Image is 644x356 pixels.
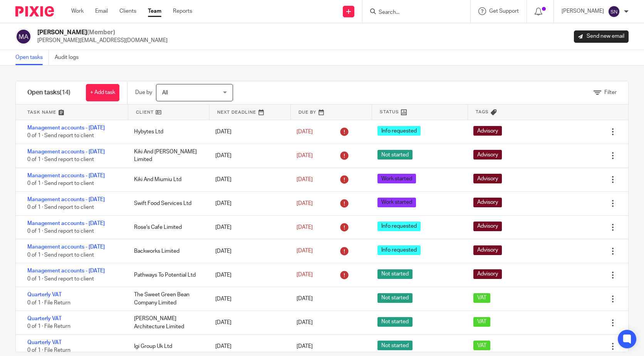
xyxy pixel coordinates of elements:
[473,198,502,207] span: Advisory
[162,90,168,96] span: All
[377,198,416,207] span: Work started
[473,150,502,160] span: Advisory
[208,267,289,283] div: [DATE]
[208,315,289,330] div: [DATE]
[377,222,421,231] span: Info requested
[27,173,105,178] a: Management accounts - [DATE]
[297,177,313,182] span: [DATE]
[60,89,70,96] span: (14)
[377,126,421,136] span: Info requested
[208,243,289,259] div: [DATE]
[15,29,32,45] img: svg%3E
[489,8,519,14] span: Get Support
[173,7,192,15] a: Reports
[297,249,313,254] span: [DATE]
[208,220,289,235] div: [DATE]
[608,5,620,18] img: svg%3E
[27,221,105,226] a: Management accounts - [DATE]
[377,269,413,279] span: Not started
[473,341,490,350] span: VAT
[208,148,289,163] div: [DATE]
[27,340,62,345] a: Quarterly VAT
[473,269,502,279] span: Advisory
[27,268,105,274] a: Management accounts - [DATE]
[27,324,70,329] span: 0 of 1 · File Return
[27,276,94,282] span: 0 of 1 · Send report to client
[27,125,105,131] a: Management accounts - [DATE]
[377,174,416,183] span: Work started
[126,243,208,259] div: Backworks Limited
[208,339,289,354] div: [DATE]
[27,316,62,321] a: Quarterly VAT
[297,272,313,278] span: [DATE]
[87,29,115,35] span: (Member)
[37,37,168,44] p: [PERSON_NAME][EMAIL_ADDRESS][DOMAIN_NAME]
[55,50,84,65] a: Audit logs
[27,181,94,186] span: 0 of 1 · Send report to client
[473,317,490,327] span: VAT
[126,124,208,139] div: Hybytes Ltd
[27,133,94,139] span: 0 of 1 · Send report to client
[27,205,94,210] span: 0 of 1 · Send report to client
[27,252,94,258] span: 0 of 1 · Send report to client
[562,7,604,15] p: [PERSON_NAME]
[15,50,49,65] a: Open tasks
[297,225,313,230] span: [DATE]
[27,244,105,250] a: Management accounts - [DATE]
[377,150,413,160] span: Not started
[86,84,119,101] a: + Add task
[297,344,313,349] span: [DATE]
[126,172,208,187] div: Kiki And Miumiu Ltd
[473,126,502,136] span: Advisory
[27,228,94,234] span: 0 of 1 · Send report to client
[126,311,208,334] div: [PERSON_NAME] Architecture Limited
[378,9,447,16] input: Search
[148,7,161,15] a: Team
[377,341,413,350] span: Not started
[377,293,413,303] span: Not started
[126,196,208,211] div: Swift Food Services Ltd
[27,149,105,154] a: Management accounts - [DATE]
[574,30,629,43] a: Send new email
[126,287,208,311] div: The Sweet Green Bean Company Limited
[208,172,289,187] div: [DATE]
[297,129,313,134] span: [DATE]
[208,291,289,307] div: [DATE]
[473,222,502,231] span: Advisory
[297,153,313,158] span: [DATE]
[27,157,94,162] span: 0 of 1 · Send report to client
[208,196,289,211] div: [DATE]
[126,144,208,168] div: Kiki And [PERSON_NAME] Limited
[208,124,289,139] div: [DATE]
[27,197,105,202] a: Management accounts - [DATE]
[15,6,54,17] img: Pixie
[473,245,502,255] span: Advisory
[604,90,617,95] span: Filter
[71,7,84,15] a: Work
[126,267,208,283] div: Pathways To Potential Ltd
[37,29,168,37] h2: [PERSON_NAME]
[377,317,413,327] span: Not started
[27,292,62,297] a: Quarterly VAT
[135,89,152,96] p: Due by
[297,296,313,302] span: [DATE]
[27,348,70,353] span: 0 of 1 · File Return
[126,220,208,235] div: Rose's Cafe Limited
[119,7,136,15] a: Clients
[297,320,313,326] span: [DATE]
[473,293,490,303] span: VAT
[473,174,502,183] span: Advisory
[377,245,421,255] span: Info requested
[476,109,489,115] span: Tags
[95,7,108,15] a: Email
[27,89,70,97] h1: Open tasks
[380,109,399,115] span: Status
[126,339,208,354] div: Igi Group Uk Ltd
[27,300,70,306] span: 0 of 1 · File Return
[297,201,313,206] span: [DATE]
